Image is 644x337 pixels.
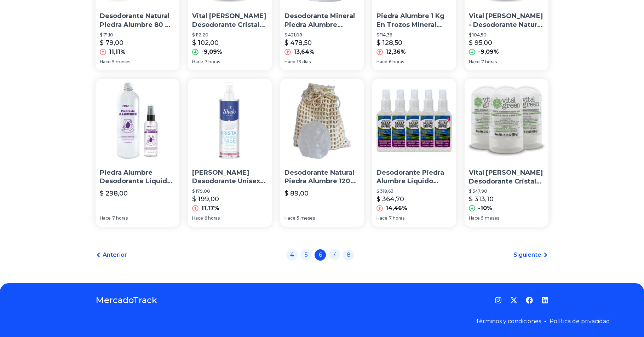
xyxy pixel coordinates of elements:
p: Piedra Alumbre 1 Kg En Trozos Mineral 100% Natural Desodorante Astringente Perfecto Para Cuidado ... [376,12,452,29]
a: Desodorante Natural Piedra Alumbre 120 GrDesodorante Natural Piedra Alumbre 120 Gr$ 89,00Hace5 meses [280,79,364,227]
a: Twitter [510,297,517,304]
span: 13 días [297,59,311,65]
span: Hace [376,59,387,65]
img: Desodorante Piedra Alumbre Liquido Mineral Dama Paq De 5 [372,79,456,163]
a: 8 [343,249,354,261]
span: Hace [284,215,295,221]
p: $ 318,63 [376,188,452,194]
p: 11,17% [201,204,219,213]
span: 7 horas [205,59,220,65]
span: 5 meses [481,215,499,221]
a: Anterior [96,251,127,259]
p: Desodorante Mineral Piedra Alumbre Natural 1 Litro Hombre Fragancia Sin Fragancia [284,12,360,29]
a: Piedra Alumbre Desodorante Liquido Natural Ninu 1.125 Ml Fragancia NeutroPiedra Alumbre Desodoran... [96,79,179,227]
p: Piedra Alumbre Desodorante Liquido Natural Ninu 1.125 Ml Fragancia Neutro [100,168,175,186]
span: Hace [100,215,111,221]
span: Hace [284,59,295,65]
a: 7 [329,249,340,260]
p: $ 95,00 [469,38,492,48]
p: Vital [PERSON_NAME] Desodorante Cristal Alumbre 60gr (paquete 3 Und) [469,168,544,186]
span: 7 horas [389,215,404,221]
a: Desodorante Piedra Alumbre Liquido Mineral Dama Paq De 5Desodorante Piedra Alumbre Liquido Minera... [372,79,456,227]
p: Vital [PERSON_NAME] - Desodorante Natural De Piedra Cristal De Alumbre De Potasio, Sin Parabenos ... [469,12,544,29]
p: $ 102,00 [192,38,219,48]
p: $ 421,08 [284,32,360,38]
p: -9,09% [201,48,222,56]
p: $ 104,50 [469,32,544,38]
p: $ 298,00 [100,188,128,198]
p: [PERSON_NAME] Desodorante Unisex En Base A Sales Minerales Natural Fragancia Sin Aroma [192,168,268,186]
p: 14,46% [386,204,407,213]
span: 6 horas [389,59,404,65]
span: 5 meses [112,59,130,65]
p: 13,64% [294,48,315,56]
p: $ 179,00 [192,188,268,194]
img: Piedra Alumbre Desodorante Liquido Natural Ninu 1.125 Ml Fragancia Neutro [96,79,179,163]
a: Instagram [495,297,502,304]
img: Desodorante Natural Piedra Alumbre 120 Gr [280,79,364,163]
span: 7 horas [481,59,497,65]
p: $ 128,50 [376,38,402,48]
p: $ 89,00 [284,188,309,198]
p: Desodorante Natural Piedra Alumbre 80 Gr 100% Natural Fragancia Presentacion Cristal [100,12,175,29]
p: $ 347,90 [469,188,544,194]
img: Kristal Desodorante Unisex En Base A Sales Minerales Natural Fragancia Sin Aroma [188,79,272,163]
p: $ 313,10 [469,194,494,204]
span: Hace [192,215,203,221]
p: $ 114,36 [376,32,452,38]
p: Desodorante Natural Piedra Alumbre 120 Gr [284,168,360,186]
a: Facebook [526,297,533,304]
p: $ 199,00 [192,194,219,204]
a: Política de privacidad [550,318,610,325]
img: Vital Green Desodorante Cristal Alumbre 60gr (paquete 3 Und) [465,79,548,163]
p: -10% [478,204,492,213]
p: $ 364,70 [376,194,404,204]
p: $ 478,50 [284,38,312,48]
a: 5 [300,249,312,261]
span: Siguiente [513,251,541,259]
p: $ 112,20 [192,32,268,38]
a: Términos y condiciones [476,318,541,325]
span: Hace [376,215,387,221]
a: 4 [286,249,298,261]
span: Hace [100,59,111,65]
p: 12,36% [386,48,406,56]
span: 5 meses [297,215,315,221]
span: 7 horas [112,215,128,221]
a: Vital Green Desodorante Cristal Alumbre 60gr (paquete 3 Und)Vital [PERSON_NAME] Desodorante Crist... [465,79,548,227]
p: Vital [PERSON_NAME] Desodorante Cristal Alumbre 100gr (paq 1 Und) [192,12,268,29]
span: Hace [192,59,203,65]
p: -9,09% [478,48,499,56]
p: $ 71,10 [100,32,175,38]
span: Hace [469,215,480,221]
span: Hace [469,59,480,65]
a: MercadoTrack [96,295,157,306]
a: LinkedIn [541,297,548,304]
a: Kristal Desodorante Unisex En Base A Sales Minerales Natural Fragancia Sin Aroma[PERSON_NAME] Des... [188,79,272,227]
a: Siguiente [513,251,548,259]
span: 6 horas [205,215,220,221]
span: Anterior [103,251,127,259]
p: $ 79,00 [100,38,123,48]
p: 11,11% [109,48,126,56]
p: Desodorante Piedra Alumbre Liquido Mineral Dama Paq De 5 [376,168,452,186]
